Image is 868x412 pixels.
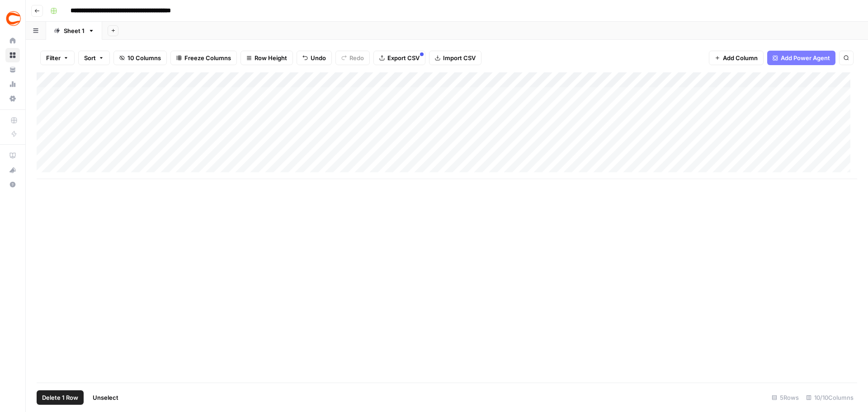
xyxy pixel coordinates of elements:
[781,53,830,62] span: Add Power Agent
[335,51,370,65] button: Redo
[443,53,476,62] span: Import CSV
[5,177,20,192] button: Help + Support
[42,393,78,402] span: Delete 1 Row
[5,33,20,48] a: Home
[46,22,102,40] a: Sheet 1
[5,163,20,177] button: What's new?
[802,390,857,405] div: 10/10 Columns
[37,390,84,405] button: Delete 1 Row
[84,53,96,62] span: Sort
[241,51,293,65] button: Row Height
[78,51,110,65] button: Sort
[40,51,75,65] button: Filter
[93,393,118,402] span: Unselect
[64,26,85,35] div: Sheet 1
[6,163,19,177] div: What's new?
[5,10,22,27] img: Covers Logo
[113,51,167,65] button: 10 Columns
[5,91,20,106] a: Settings
[723,53,758,62] span: Add Column
[387,53,420,62] span: Export CSV
[255,53,287,62] span: Row Height
[768,390,802,405] div: 5 Rows
[5,48,20,62] a: Browse
[373,51,425,65] button: Export CSV
[311,53,326,62] span: Undo
[5,7,20,30] button: Workspace: Covers
[170,51,237,65] button: Freeze Columns
[709,51,764,65] button: Add Column
[349,53,364,62] span: Redo
[5,148,20,163] a: AirOps Academy
[184,53,231,62] span: Freeze Columns
[429,51,481,65] button: Import CSV
[46,53,61,62] span: Filter
[767,51,835,65] button: Add Power Agent
[87,390,124,405] button: Unselect
[5,77,20,91] a: Usage
[127,53,161,62] span: 10 Columns
[5,62,20,77] a: Your Data
[297,51,332,65] button: Undo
